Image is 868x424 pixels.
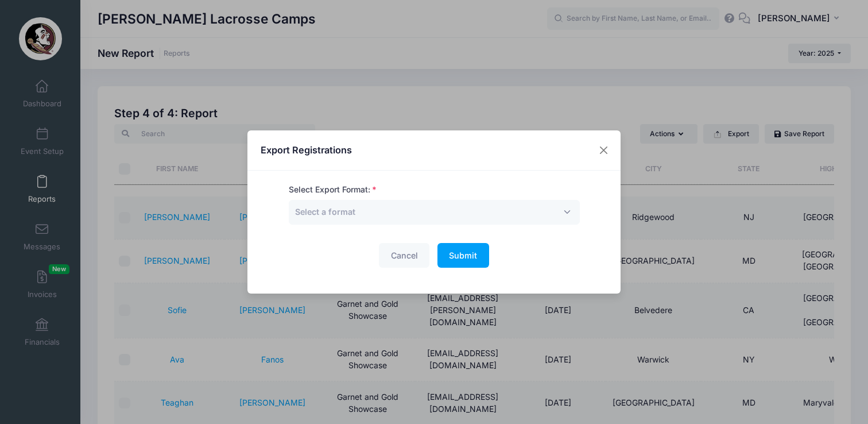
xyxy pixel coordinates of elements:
[289,200,580,225] span: Select a format
[594,140,614,161] button: Close
[289,184,377,196] label: Select Export Format:
[295,206,355,218] span: Select a format
[449,250,477,260] span: Submit
[295,207,355,217] span: Select a format
[437,243,489,268] button: Submit
[261,143,352,157] h4: Export Registrations
[379,243,429,268] button: Cancel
